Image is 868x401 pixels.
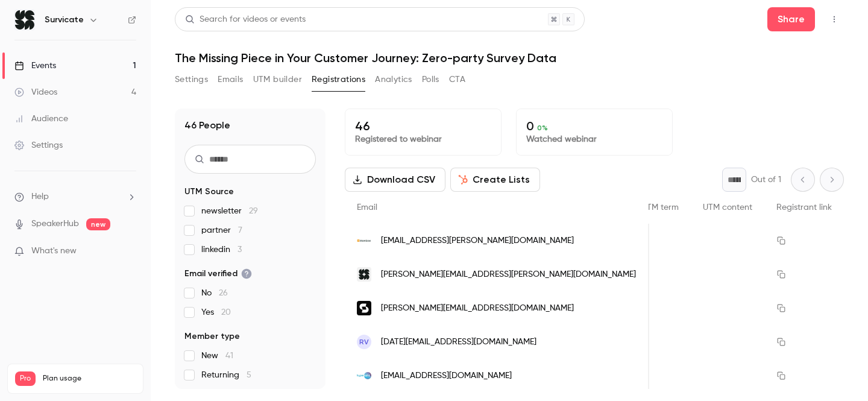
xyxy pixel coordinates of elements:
span: RV [359,336,369,347]
li: help-dropdown-opener [14,191,136,203]
span: [DATE][EMAIL_ADDRESS][DOMAIN_NAME] [381,336,536,349]
span: [EMAIL_ADDRESS][PERSON_NAME][DOMAIN_NAME] [381,235,574,247]
div: Settings [14,139,63,151]
span: Yes [201,306,231,318]
span: UTM term [641,203,679,212]
button: Registrations [312,70,365,89]
a: SpeakerHub [31,218,79,230]
span: [EMAIL_ADDRESS][DOMAIN_NAME] [381,370,512,382]
p: Registered to webinar [355,133,491,145]
span: UTM content [703,203,752,212]
span: Returning [201,369,251,381]
h1: 46 People [184,118,230,133]
span: 20 [221,308,231,317]
button: Analytics [375,70,412,89]
span: Email [357,203,377,212]
span: newsletter [201,205,258,217]
span: New [201,350,233,362]
span: 5 [247,371,251,379]
span: [PERSON_NAME][EMAIL_ADDRESS][DOMAIN_NAME] [381,302,574,315]
span: 29 [249,207,258,215]
img: monizze.be [357,233,371,248]
h1: The Missing Piece in Your Customer Journey: Zero-party Survey Data [175,51,844,65]
span: linkedin [201,244,242,256]
span: Pro [15,371,36,386]
img: survicate.com [357,267,371,282]
div: Audience [14,113,68,125]
span: What's new [31,245,77,257]
button: Download CSV [345,168,445,192]
iframe: Noticeable Trigger [122,246,136,257]
div: Events [14,60,56,72]
span: No [201,287,228,299]
button: CTA [449,70,465,89]
h6: Survicate [45,14,84,26]
button: Emails [218,70,243,89]
p: 46 [355,119,491,133]
div: Search for videos or events [185,13,306,26]
span: [PERSON_NAME][EMAIL_ADDRESS][PERSON_NAME][DOMAIN_NAME] [381,268,636,281]
span: 41 [225,352,233,360]
button: UTM builder [253,70,302,89]
span: partner [201,224,242,236]
span: Plan usage [43,374,136,384]
span: UTM Source [184,186,234,198]
p: Watched webinar [526,133,662,145]
span: 3 [237,245,242,254]
span: 0 % [537,124,548,132]
span: new [86,218,110,230]
span: 26 [219,289,228,297]
span: 7 [238,226,242,235]
img: Survicate [15,10,34,30]
button: Settings [175,70,208,89]
img: studocu.com [357,301,371,315]
div: Videos [14,86,57,98]
span: Member type [184,330,240,343]
button: Polls [422,70,439,89]
span: Email verified [184,268,252,280]
img: hyperoptic.com [357,368,371,383]
p: Out of 1 [751,174,781,186]
button: Create Lists [450,168,540,192]
button: Share [767,7,815,31]
span: Help [31,191,49,203]
p: 0 [526,119,662,133]
span: Registrant link [776,203,832,212]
